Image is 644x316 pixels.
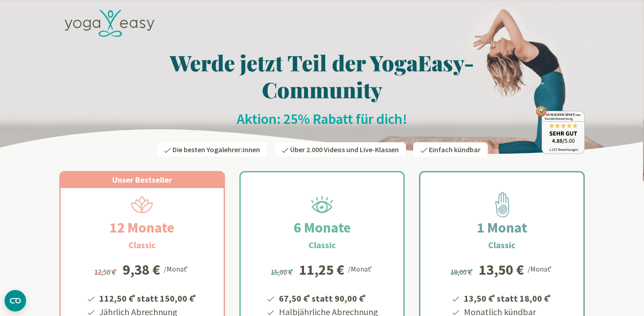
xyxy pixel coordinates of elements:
[88,217,196,238] h2: 12 Monate
[479,263,524,277] div: 13,50 €
[299,263,344,277] div: 11,25 €
[528,263,553,274] div: /Monat
[4,290,26,312] button: CMP-Widget öffnen
[164,263,190,274] div: /Monat
[172,145,260,154] span: Die besten Yogalehrer:innen
[536,106,585,154] img: ausgezeichnet_badge.png
[128,238,156,252] h3: Classic
[278,290,378,305] li: 67,50 € statt 90,00 €
[123,263,160,277] div: 9,38 €
[290,145,399,154] span: Über 2.000 Videos und Live-Klassen
[271,268,295,276] span: 15,00 €
[348,263,374,274] div: /Monat
[59,49,585,103] h1: Werde jetzt Teil der YogaEasy-Community
[463,290,552,305] li: 13,50 € statt 18,00 €
[450,268,474,276] span: 18,00 €
[429,145,481,154] span: Einfach kündbar
[272,217,372,238] h2: 6 Monate
[309,238,336,252] h3: Classic
[94,268,118,276] span: 12,50 €
[488,238,516,252] h3: Classic
[98,290,198,305] li: 112,50 € statt 150,00 €
[59,110,585,128] h2: Aktion: 25% Rabatt für dich!
[112,175,172,185] span: Unser Bestseller
[455,217,549,238] h2: 1 Monat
